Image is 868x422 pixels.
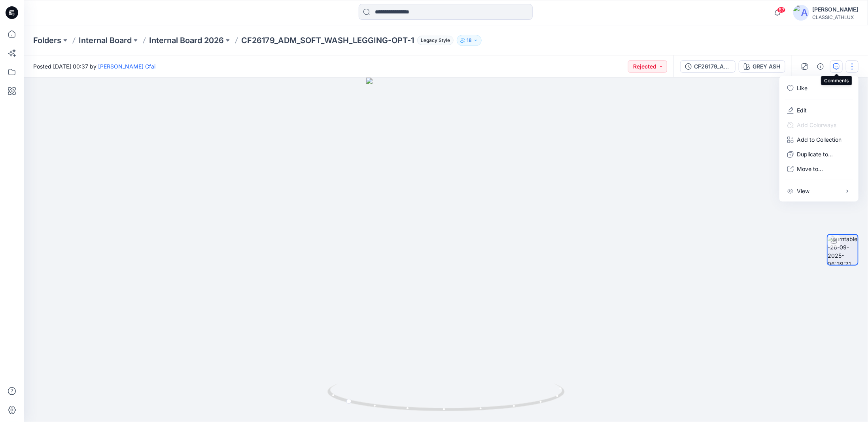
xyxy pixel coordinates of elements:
[680,60,736,73] button: CF26179_ADM_SOFT_WASH_LEGGING-OPT-1
[467,36,472,45] p: 18
[797,84,807,92] p: Like
[694,62,730,71] div: CF26179_ADM_SOFT_WASH_LEGGING-OPT-1
[797,187,809,195] p: View
[79,35,132,46] a: Internal Board
[33,62,155,70] span: Posted [DATE] 00:37 by
[149,35,224,46] a: Internal Board 2026
[414,35,454,46] button: Legacy Style
[793,5,809,21] img: avatar
[797,106,807,114] a: Edit
[753,62,780,71] div: GREY ASH
[812,14,858,20] div: CLASSIC_ATHLUX
[417,36,454,45] span: Legacy Style
[797,135,842,144] p: Add to Collection
[241,35,414,46] p: CF26179_ADM_SOFT_WASH_LEGGING-OPT-1
[457,35,482,46] button: 18
[98,63,155,70] a: [PERSON_NAME] Cfai
[797,150,833,158] p: Duplicate to...
[812,5,858,14] div: [PERSON_NAME]
[739,60,785,73] button: GREY ASH
[777,7,786,13] span: 67
[797,165,823,173] p: Move to...
[33,35,61,46] a: Folders
[814,60,827,73] button: Details
[828,235,858,265] img: turntable-26-09-2025-06:39:21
